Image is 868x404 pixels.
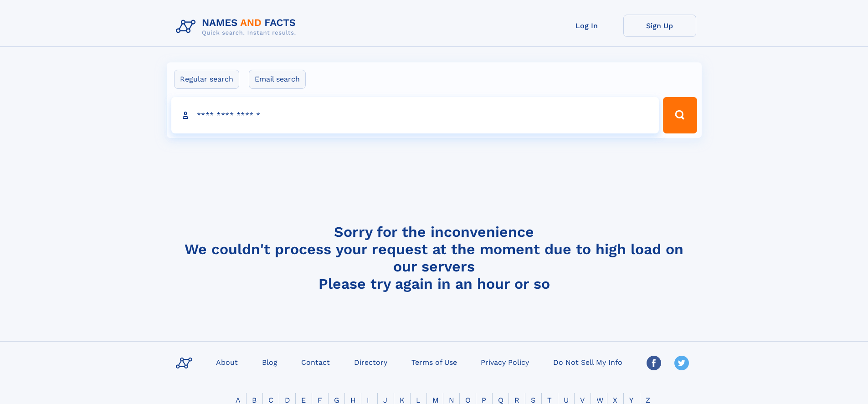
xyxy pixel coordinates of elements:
a: Sign Up [623,15,696,37]
a: Contact [298,355,334,368]
a: About [212,355,241,368]
img: Twitter [674,356,689,370]
button: Search Button [663,97,697,133]
a: Directory [350,355,391,368]
label: Email search [249,70,306,89]
a: Blog [258,355,281,368]
a: Do Not Sell My Info [550,355,626,368]
a: Terms of Use [408,355,461,368]
input: search input [171,97,659,133]
h4: Sorry for the inconvenience We couldn't process your request at the moment due to high load on ou... [172,223,696,292]
a: Log In [550,15,623,37]
img: Logo Names and Facts [172,15,303,39]
img: Facebook [647,356,661,370]
a: Privacy Policy [477,355,533,368]
label: Regular search [174,70,239,89]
